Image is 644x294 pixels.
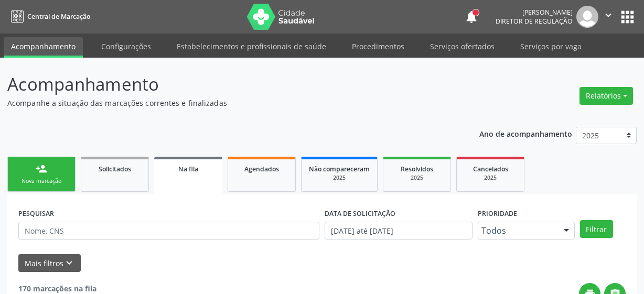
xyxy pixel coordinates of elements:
i: keyboard_arrow_down [63,257,75,269]
span: Diretor de regulação [496,17,573,26]
div: Nova marcação [15,177,68,185]
span: Cancelados [473,165,508,173]
a: Configurações [94,37,158,56]
p: Acompanhamento [7,71,448,97]
a: Acompanhamento [4,37,83,58]
button: Filtrar [580,220,613,238]
span: Central de Marcação [27,12,90,21]
span: Solicitados [99,165,131,173]
span: Resolvidos [401,165,433,173]
span: Não compareceram [309,165,370,173]
input: Nome, CNS [18,222,319,239]
i:  [603,9,614,21]
p: Acompanhe a situação das marcações correntes e finalizadas [7,97,448,108]
button: Mais filtroskeyboard_arrow_down [18,254,81,273]
input: Selecione um intervalo [325,222,473,239]
a: Serviços ofertados [423,37,502,56]
label: PESQUISAR [18,205,54,222]
button: apps [618,8,637,26]
button: Relatórios [579,87,633,105]
button: notifications [464,9,479,24]
img: img [576,6,598,28]
button:  [598,6,618,28]
div: 2025 [309,174,370,182]
span: Na fila [178,165,198,173]
a: Serviços por vaga [513,37,589,56]
div: person_add [36,163,47,175]
strong: 170 marcações na fila [18,284,96,293]
div: 2025 [464,174,517,182]
a: Procedimentos [345,37,412,56]
div: [PERSON_NAME] [496,8,573,17]
span: Agendados [244,165,279,173]
label: DATA DE SOLICITAÇÃO [325,205,395,222]
span: Todos [481,225,553,236]
a: Estabelecimentos e profissionais de saúde [169,37,334,56]
label: Prioridade [478,205,517,222]
p: Ano de acompanhamento [479,127,572,140]
div: 2025 [391,174,443,182]
a: Central de Marcação [7,8,90,25]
